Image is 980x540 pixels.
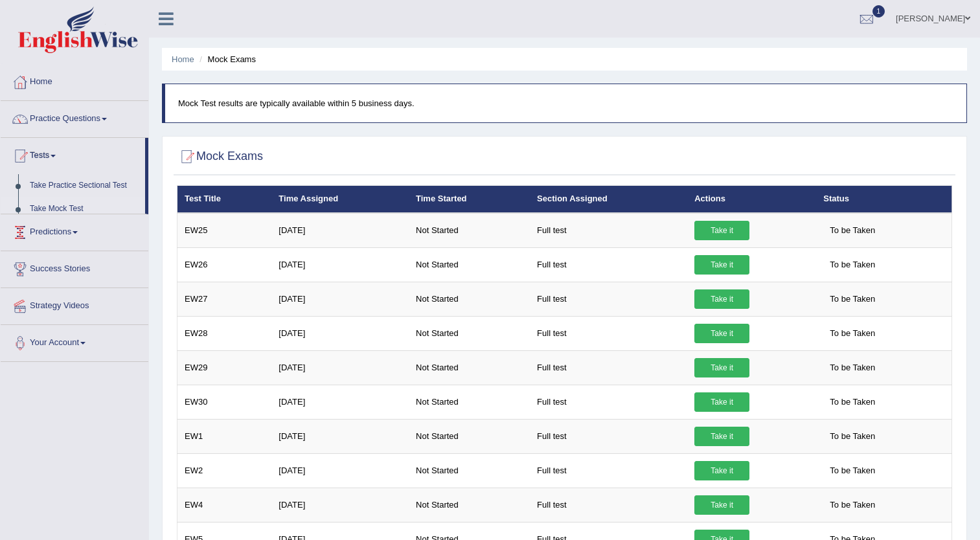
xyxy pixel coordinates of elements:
td: Full test [530,247,687,282]
a: Home [172,54,194,64]
a: Take it [694,392,749,412]
td: [DATE] [271,488,409,522]
td: Not Started [409,350,530,385]
td: Full test [530,385,687,419]
span: To be Taken [823,324,882,343]
td: Full test [530,453,687,488]
span: To be Taken [823,495,882,515]
th: Status [816,186,952,213]
td: [DATE] [271,282,409,316]
td: Not Started [409,453,530,488]
a: Take it [694,461,749,480]
td: [DATE] [271,419,409,453]
td: EW2 [177,453,272,488]
span: To be Taken [823,221,882,240]
a: Take Practice Sectional Test [24,174,145,197]
th: Section Assigned [530,186,687,213]
td: [DATE] [271,247,409,282]
td: Full test [530,282,687,316]
span: To be Taken [823,289,882,309]
td: Not Started [409,385,530,419]
a: Take it [694,324,749,343]
td: [DATE] [271,213,409,248]
th: Test Title [177,186,272,213]
td: EW27 [177,282,272,316]
a: Your Account [1,325,148,357]
a: Take it [694,495,749,515]
td: EW25 [177,213,272,248]
a: Tests [1,138,145,170]
span: To be Taken [823,427,882,446]
td: [DATE] [271,453,409,488]
span: 1 [872,5,885,17]
h2: Mock Exams [177,147,263,166]
p: Mock Test results are typically available within 5 business days. [178,97,953,109]
td: Full test [530,316,687,350]
th: Actions [687,186,816,213]
a: Predictions [1,214,148,247]
td: [DATE] [271,350,409,385]
th: Time Started [409,186,530,213]
td: EW1 [177,419,272,453]
a: Success Stories [1,251,148,284]
td: Full test [530,488,687,522]
td: Not Started [409,419,530,453]
td: Not Started [409,316,530,350]
a: Take it [694,289,749,309]
td: Not Started [409,488,530,522]
td: Not Started [409,213,530,248]
td: Full test [530,419,687,453]
a: Take it [694,358,749,377]
th: Time Assigned [271,186,409,213]
td: Not Started [409,247,530,282]
span: To be Taken [823,358,882,377]
a: Practice Questions [1,101,148,133]
a: Home [1,64,148,96]
td: EW28 [177,316,272,350]
td: EW30 [177,385,272,419]
td: [DATE] [271,385,409,419]
a: Strategy Videos [1,288,148,321]
td: Full test [530,350,687,385]
td: EW4 [177,488,272,522]
td: Not Started [409,282,530,316]
span: To be Taken [823,392,882,412]
li: Mock Exams [196,53,256,65]
td: EW29 [177,350,272,385]
a: Take it [694,255,749,275]
td: EW26 [177,247,272,282]
span: To be Taken [823,461,882,480]
td: [DATE] [271,316,409,350]
a: Take it [694,427,749,446]
a: Take it [694,221,749,240]
span: To be Taken [823,255,882,275]
td: Full test [530,213,687,248]
a: Take Mock Test [24,197,145,221]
